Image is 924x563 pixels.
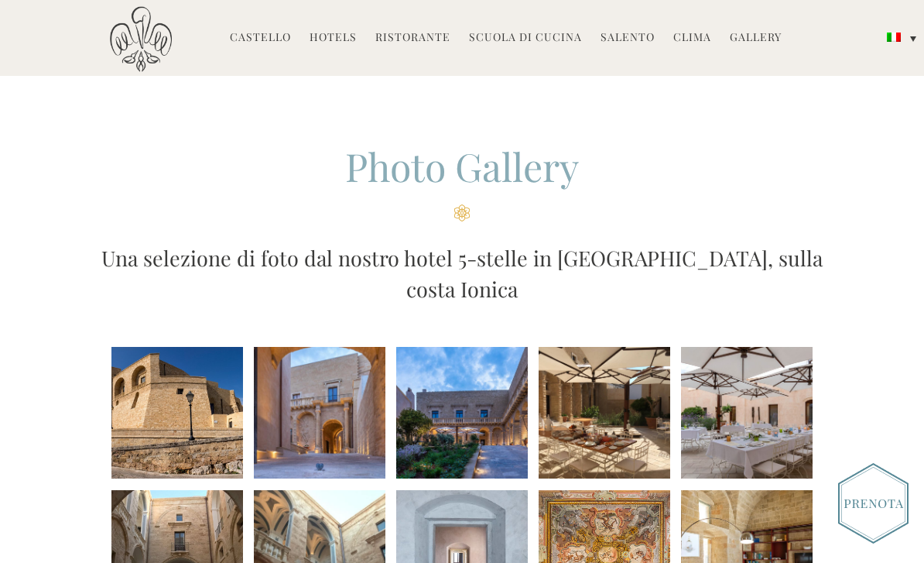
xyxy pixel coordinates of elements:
a: Scuola di Cucina [469,29,582,47]
a: Clima [673,29,711,47]
a: Gallery [730,29,782,47]
a: Ristorante [375,29,450,47]
h2: Photo Gallery [83,140,841,221]
img: Book_Button_Italian.png [838,463,909,544]
img: Castello di Ugento [110,6,172,72]
a: Salento [601,29,655,47]
img: Italiano [887,33,901,42]
h3: Una selezione di foto dal nostro hotel 5-stelle in [GEOGRAPHIC_DATA], sulla costa Ionica [83,242,841,304]
a: Castello [230,29,291,47]
a: Hotels [310,29,357,47]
